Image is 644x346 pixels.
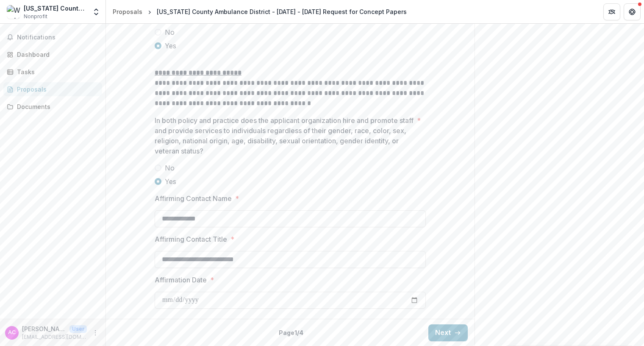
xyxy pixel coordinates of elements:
a: Proposals [109,6,146,18]
span: Yes [165,41,176,51]
span: No [165,27,175,37]
button: Get Help [624,3,641,20]
p: [PERSON_NAME] [22,324,66,333]
div: Dashboard [17,50,95,59]
nav: breadcrumb [109,6,410,18]
span: No [165,163,175,173]
p: Page 1 / 4 [279,328,303,337]
div: Proposals [113,7,142,16]
span: Nonprofit [24,13,47,20]
div: Amber Coleman [8,330,16,335]
p: Affirmation Date [155,275,207,285]
div: [US_STATE] County Ambulance District - [DATE] - [DATE] Request for Concept Papers [157,7,407,16]
div: Proposals [17,85,95,94]
p: User [69,325,87,333]
button: Notifications [3,31,102,44]
div: Tasks [17,67,95,76]
a: Documents [3,100,102,114]
p: [EMAIL_ADDRESS][DOMAIN_NAME] [22,333,87,341]
span: Yes [165,176,176,187]
p: Affirming Contact Name [155,193,232,204]
div: Documents [17,102,95,111]
button: Open entity switcher [90,3,102,20]
p: In both policy and practice does the applicant organization hire and promote staff and provide se... [155,115,414,156]
a: Dashboard [3,47,102,61]
div: [US_STATE] County Ambulance District [24,4,87,13]
button: Partners [603,3,620,20]
a: Proposals [3,82,102,96]
button: Next [428,324,468,341]
img: Washington County Ambulance District [7,5,20,19]
p: Affirming Contact Title [155,234,227,244]
span: Notifications [17,34,99,41]
a: Tasks [3,65,102,79]
button: More [90,328,100,338]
